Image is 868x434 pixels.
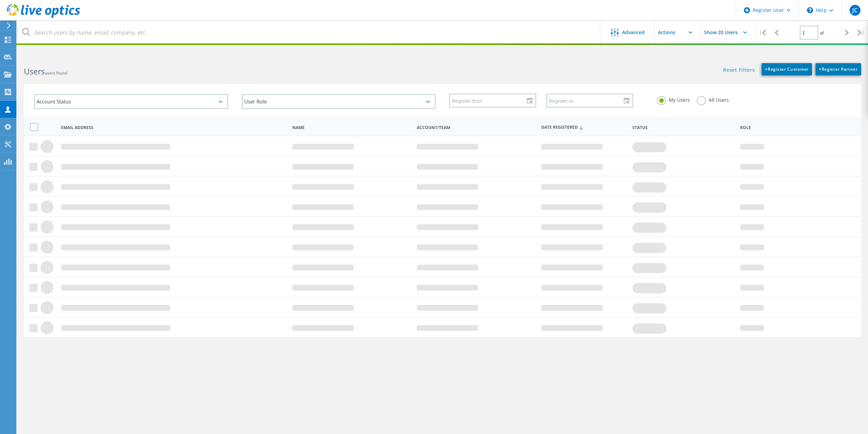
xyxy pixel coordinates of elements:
span: Status [632,126,734,130]
div: User Role [242,94,436,109]
span: Advanced [622,30,645,35]
b: + [765,66,768,72]
b: + [819,66,822,72]
span: Account/Team [417,126,535,130]
label: All Users [697,96,729,102]
a: +Register Partner [815,63,861,75]
input: Register from [450,94,530,107]
span: users found [45,70,67,76]
a: +Register Customer [762,63,812,75]
span: Register Customer [765,66,809,72]
input: Register to [547,94,628,107]
a: Live Optics Dashboard [7,14,80,19]
div: | [755,20,769,45]
a: Reset Filters [723,68,755,73]
label: My Users [657,96,690,102]
span: Register Partner [819,66,858,72]
span: of [820,30,824,36]
svg: \n [807,7,813,13]
div: | [854,20,868,45]
span: Name [292,126,411,130]
span: Date Registered [541,125,627,130]
span: JC [852,8,857,13]
b: Users [24,66,45,77]
span: Email Address [61,126,286,130]
span: Role [740,126,851,130]
div: Account Status [34,94,228,109]
input: Search users by name, email, company, etc. [17,20,601,44]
